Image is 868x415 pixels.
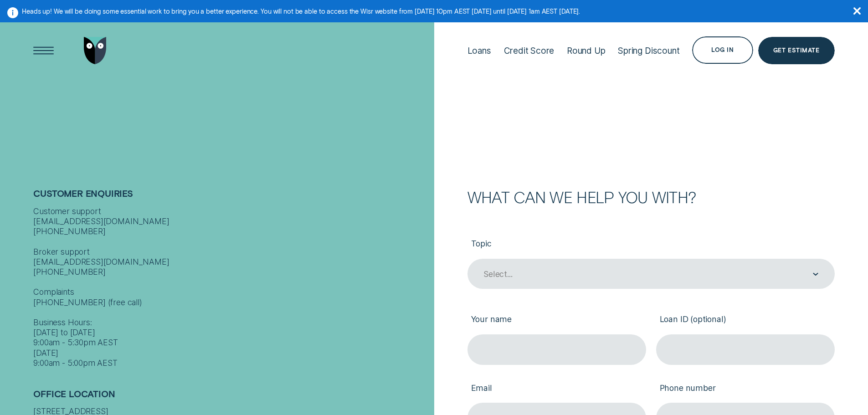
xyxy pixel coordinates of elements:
[567,20,606,81] a: Round Up
[82,20,109,81] a: Go to home page
[467,20,491,81] a: Loans
[504,46,555,56] div: Credit Score
[30,37,57,64] button: Open Menu
[467,307,646,334] label: Your name
[656,307,835,334] label: Loan ID (optional)
[758,37,835,64] a: Get Estimate
[618,46,679,56] div: Spring Discount
[467,46,491,56] div: Loans
[467,375,646,403] label: Email
[467,190,835,205] h2: What can we help you with?
[33,206,429,369] div: Customer support [EMAIL_ADDRESS][DOMAIN_NAME] [PHONE_NUMBER] Broker support [EMAIL_ADDRESS][DOMAI...
[692,36,753,64] button: Log in
[33,188,429,206] h2: Customer Enquiries
[618,20,679,81] a: Spring Discount
[84,37,107,64] img: Wisr
[483,269,512,279] div: Select...
[656,375,835,403] label: Phone number
[33,83,429,168] h1: Get In Touch
[33,389,429,407] h2: Office Location
[467,231,835,258] label: Topic
[567,46,606,56] div: Round Up
[504,20,555,81] a: Credit Score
